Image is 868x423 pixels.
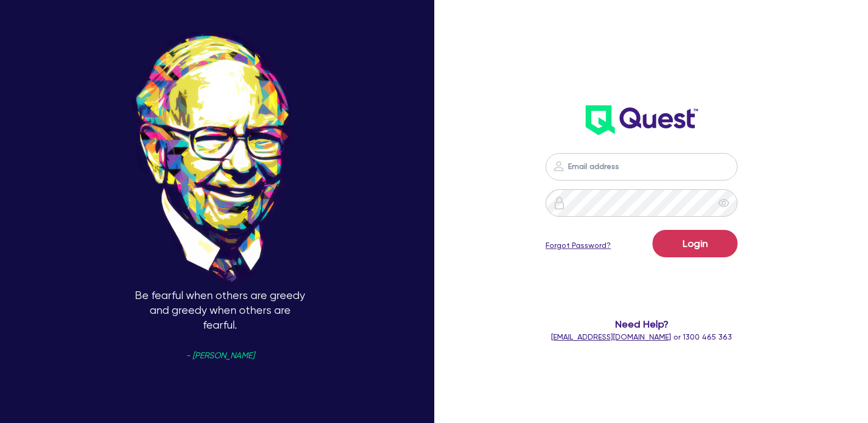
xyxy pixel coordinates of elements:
img: wH2k97JdezQIQAAAABJRU5ErkJggg== [586,105,698,135]
input: Email address [546,153,737,181]
a: [EMAIL_ADDRESS][DOMAIN_NAME] [551,332,671,341]
img: icon-password [553,196,566,210]
span: Need Help? [529,317,755,331]
button: Login [653,230,737,257]
span: - [PERSON_NAME] [186,352,254,360]
a: Forgot Password? [546,240,611,251]
img: icon-password [552,160,565,173]
span: or 1300 465 363 [551,332,732,341]
span: eye [718,198,729,208]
